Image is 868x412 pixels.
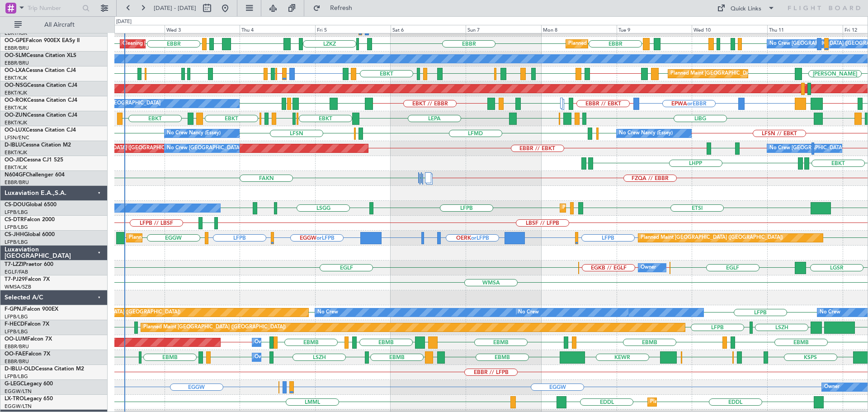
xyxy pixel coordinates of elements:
[5,322,49,327] a: F-HECDFalcon 7X
[541,25,617,33] div: Mon 8
[518,306,539,319] div: No Crew
[5,269,28,275] a: EGLF/FAB
[5,396,24,402] span: LX-TRO
[5,322,24,327] span: F-HECD
[5,30,27,37] a: EBKT/KJK
[5,128,26,133] span: OO-LUX
[129,231,271,245] div: Planned Maint [GEOGRAPHIC_DATA] ([GEOGRAPHIC_DATA])
[641,231,783,245] div: Planned Maint [GEOGRAPHIC_DATA] ([GEOGRAPHIC_DATA])
[5,128,76,133] a: OO-LUXCessna Citation CJ4
[731,5,761,14] div: Quick Links
[47,142,204,155] div: AOG Maint [GEOGRAPHIC_DATA] ([GEOGRAPHIC_DATA] National)
[255,350,316,364] div: Owner Melsbroek Air Base
[568,37,732,51] div: Planned Maint [GEOGRAPHIC_DATA] ([GEOGRAPHIC_DATA] National)
[5,98,27,103] span: OO-ROK
[28,1,80,15] input: Trip Number
[5,313,28,320] a: LFPB/LBG
[5,381,24,387] span: G-LEGC
[5,104,27,111] a: EBKT/KJK
[5,277,25,282] span: T7-PJ29
[116,18,132,26] div: [DATE]
[824,380,840,394] div: Owner
[5,403,32,410] a: EGGW/LTN
[167,127,221,140] div: No Crew Nancy (Essey)
[5,388,32,395] a: EGGW/LTN
[24,22,95,28] span: All Aircraft
[5,336,27,342] span: OO-LUM
[617,25,692,33] div: Tue 9
[466,25,541,33] div: Sun 7
[240,25,315,33] div: Thu 4
[143,321,286,334] div: Planned Maint [GEOGRAPHIC_DATA] ([GEOGRAPHIC_DATA])
[5,262,23,267] span: T7-LZZI
[5,38,26,43] span: OO-GPE
[5,38,80,43] a: OO-GPEFalcon 900EX EASy II
[5,60,29,66] a: EBBR/BRU
[315,25,391,33] div: Fri 5
[5,142,22,148] span: D-IBLU
[154,4,196,12] span: [DATE] - [DATE]
[562,201,705,215] div: Planned Maint [GEOGRAPHIC_DATA] ([GEOGRAPHIC_DATA])
[5,83,77,88] a: OO-NSGCessna Citation CJ4
[165,25,240,33] div: Wed 3
[5,68,76,73] a: OO-LXACessna Citation CJ4
[5,239,28,246] a: LFPB/LBG
[5,45,29,52] a: EBBR/BRU
[167,142,318,155] div: No Crew [GEOGRAPHIC_DATA] ([GEOGRAPHIC_DATA] National)
[5,83,27,88] span: OO-NSG
[5,68,26,73] span: OO-LXA
[322,5,360,11] span: Refresh
[5,179,29,186] a: EBBR/BRU
[5,134,29,141] a: LFSN/ENC
[5,202,26,208] span: CS-DOU
[5,343,29,350] a: EBBR/BRU
[5,149,27,156] a: EBKT/KJK
[5,217,24,223] span: CS-DTR
[5,284,31,290] a: WMSA/SZB
[820,306,840,319] div: No Crew
[5,366,35,372] span: D-IBLU-OLD
[5,202,57,208] a: CS-DOUGlobal 6500
[5,142,71,148] a: D-IBLUCessna Citation M2
[123,37,274,51] div: Cleaning [GEOGRAPHIC_DATA] ([GEOGRAPHIC_DATA] National)
[5,164,27,171] a: EBKT/KJK
[317,306,338,319] div: No Crew
[5,381,53,387] a: G-LEGCLegacy 600
[5,98,77,103] a: OO-ROKCessna Citation CJ4
[5,307,24,312] span: F-GPNJ
[309,1,363,15] button: Refresh
[5,328,28,335] a: LFPB/LBG
[619,127,673,140] div: No Crew Nancy (Essey)
[5,232,55,237] a: CS-JHHGlobal 6000
[5,373,28,380] a: LFPB/LBG
[5,351,50,357] a: OO-FAEFalcon 7X
[5,53,76,58] a: OO-SLMCessna Citation XLS
[641,261,656,275] div: Owner
[5,358,29,365] a: EBBR/BRU
[5,217,55,223] a: CS-DTRFalcon 2000
[5,396,53,402] a: LX-TROLegacy 650
[255,336,316,349] div: Owner Melsbroek Air Base
[5,232,24,237] span: CS-JHH
[5,336,52,342] a: OO-LUMFalcon 7X
[692,25,767,33] div: Wed 10
[5,262,53,267] a: T7-LZZIPraetor 600
[5,366,84,372] a: D-IBLU-OLDCessna Citation M2
[5,113,27,118] span: OO-ZUN
[5,209,28,216] a: LFPB/LBG
[10,18,98,32] button: All Aircraft
[5,224,28,231] a: LFPB/LBG
[5,119,27,126] a: EBKT/KJK
[5,75,27,81] a: EBKT/KJK
[5,172,65,178] a: N604GFChallenger 604
[712,1,779,15] button: Quick Links
[5,172,26,178] span: N604GF
[767,25,843,33] div: Thu 11
[5,90,27,96] a: EBKT/KJK
[5,157,63,163] a: OO-JIDCessna CJ1 525
[5,53,26,58] span: OO-SLM
[391,25,466,33] div: Sat 6
[5,277,50,282] a: T7-PJ29Falcon 7X
[670,67,834,81] div: Planned Maint [GEOGRAPHIC_DATA] ([GEOGRAPHIC_DATA] National)
[650,395,709,409] div: Planned Maint Dusseldorf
